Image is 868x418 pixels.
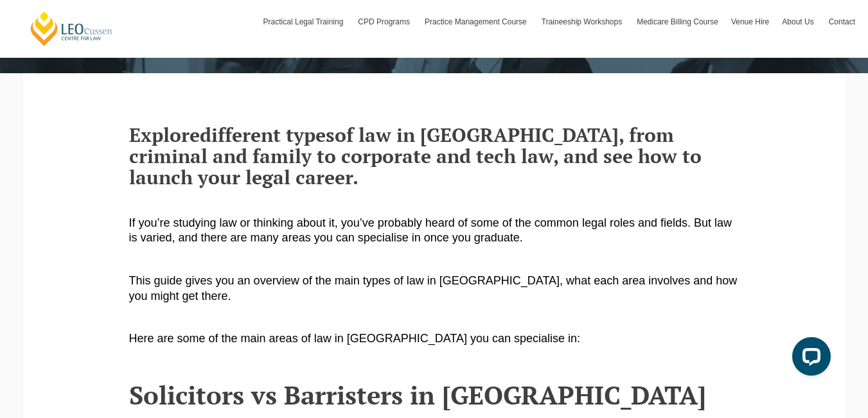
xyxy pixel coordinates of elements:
[775,3,822,40] a: About Us
[129,332,581,345] span: Here are some of the main areas of law in [GEOGRAPHIC_DATA] you can specialise in:
[129,378,706,412] span: Solicitors vs Barristers in [GEOGRAPHIC_DATA]
[29,10,114,47] a: [PERSON_NAME] Centre for Law
[418,3,535,40] a: Practice Management Course
[257,3,352,40] a: Practical Legal Training
[129,122,702,190] span: of law in [GEOGRAPHIC_DATA], from criminal and family to corporate and tech law, and see how to l...
[535,3,630,40] a: Traineeship Workshops
[822,3,862,40] a: Contact
[725,3,775,40] a: Venue Hire
[630,3,725,40] a: Medicare Billing Course
[351,3,418,40] a: CPD Programs
[129,122,200,148] span: Explore
[129,216,732,244] span: If you’re studying law or thinking about it, you’ve probably heard of some of the common legal ro...
[782,332,836,386] iframe: LiveChat chat widget
[200,122,335,148] span: different types
[129,274,738,302] span: This guide gives you an overview of the main types of law in [GEOGRAPHIC_DATA], what each area in...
